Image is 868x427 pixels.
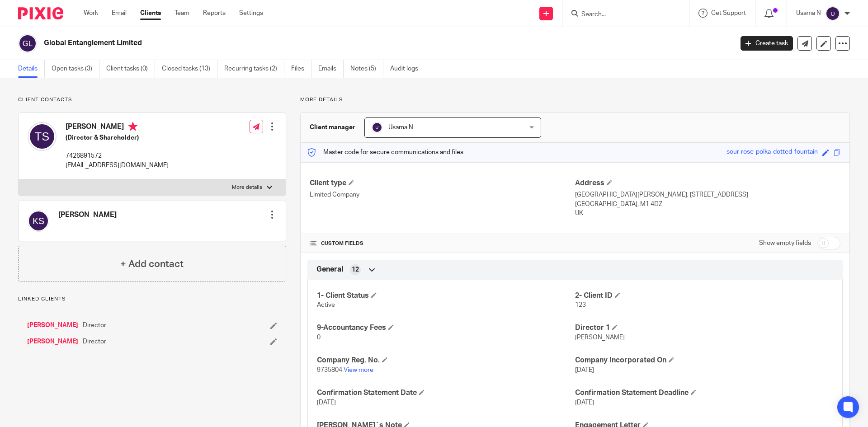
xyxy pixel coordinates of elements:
a: Details [18,60,45,78]
p: [EMAIL_ADDRESS][DOMAIN_NAME] [66,161,169,170]
a: Recurring tasks (2) [224,60,284,78]
img: Pixie [18,7,63,19]
span: [DATE] [575,399,594,406]
a: Open tasks (3) [52,60,99,78]
p: [GEOGRAPHIC_DATA][PERSON_NAME], [STREET_ADDRESS] [575,190,840,199]
a: Clients [140,9,161,18]
a: View more [344,367,373,373]
a: Emails [318,60,344,78]
a: Audit logs [390,60,425,78]
span: 12 [352,265,359,274]
span: [PERSON_NAME] [575,334,625,341]
span: Usama N [388,124,413,131]
a: Closed tasks (13) [162,60,217,78]
h4: Director 1 [575,323,833,333]
span: Get Support [711,10,746,16]
h4: 9-Accountancy Fees [317,323,575,333]
a: Client tasks (0) [106,60,155,78]
h4: 2- Client ID [575,291,833,300]
img: svg%3E [372,122,382,133]
span: General [316,265,343,274]
h4: Client type [310,178,575,188]
p: Linked clients [18,296,286,303]
div: sour-rose-polka-dotted-fountain [726,147,818,158]
input: Search [580,11,662,19]
span: [DATE] [575,367,594,373]
p: Client contacts [18,96,286,103]
h4: Address [575,178,840,188]
label: Show empty fields [759,239,811,248]
h4: + Add contact [120,257,184,271]
img: svg%3E [18,34,37,53]
span: 0 [317,334,321,341]
a: Settings [239,9,263,18]
span: Active [317,302,335,308]
h3: Client manager [310,123,355,132]
a: Reports [203,9,226,18]
p: Usama N [796,9,821,18]
a: Files [291,60,311,78]
h4: [PERSON_NAME] [58,210,117,220]
span: Director [83,321,106,330]
a: [PERSON_NAME] [27,337,78,346]
h4: [PERSON_NAME] [66,122,169,133]
img: svg%3E [28,210,49,232]
span: 123 [575,302,586,308]
a: Email [112,9,127,18]
p: 7426891572 [66,151,169,160]
span: 9735804 [317,367,342,373]
h5: (Director & Shareholder) [66,133,169,142]
p: Master code for secure communications and files [307,148,463,157]
p: More details [232,184,262,191]
h4: Company Incorporated On [575,356,833,365]
p: [GEOGRAPHIC_DATA], M1 4DZ [575,200,840,209]
h4: Confirmation Statement Date [317,388,575,398]
h4: Confirmation Statement Deadline [575,388,833,398]
h4: CUSTOM FIELDS [310,240,575,247]
a: Notes (5) [350,60,383,78]
a: Work [84,9,98,18]
span: [DATE] [317,399,336,406]
p: Limited Company [310,190,575,199]
h4: Company Reg. No. [317,356,575,365]
p: More details [300,96,850,103]
i: Primary [128,122,137,131]
h4: 1- Client Status [317,291,575,300]
img: svg%3E [28,122,57,151]
h2: Global Entanglement Limited [44,38,590,48]
img: svg%3E [826,6,840,21]
p: UK [575,209,840,218]
a: [PERSON_NAME] [27,321,78,330]
span: Director [83,337,106,346]
a: Create task [741,36,793,51]
a: Team [175,9,189,18]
